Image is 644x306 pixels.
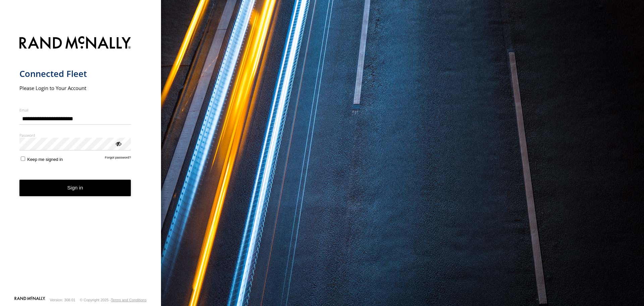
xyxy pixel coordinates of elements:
div: © Copyright 2025 - [80,298,147,302]
span: Keep me signed in [27,157,63,162]
h2: Please Login to Your Account [19,85,131,91]
button: Sign in [19,180,131,196]
label: Email [19,107,131,113]
h1: Connected Fleet [19,68,131,79]
input: Keep me signed in [21,157,25,161]
a: Forgot password? [105,156,131,162]
a: Visit our Website [14,297,45,303]
form: main [19,32,142,296]
div: Version: 308.01 [50,298,75,302]
img: Rand McNally [19,35,131,52]
a: Terms and Conditions [111,298,147,302]
div: ViewPassword [115,140,121,147]
label: Password [19,133,131,138]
